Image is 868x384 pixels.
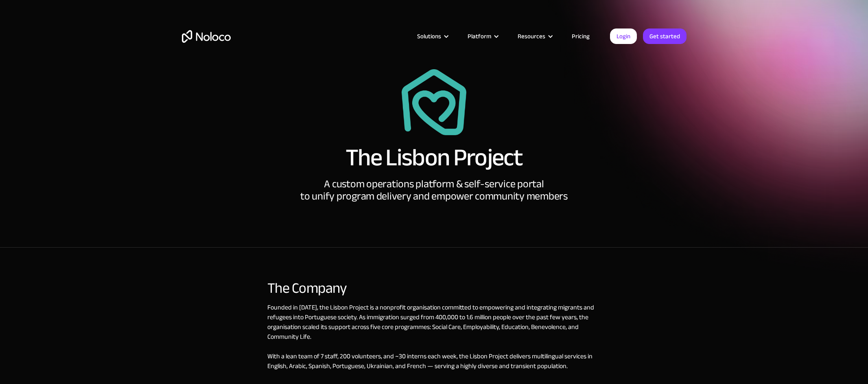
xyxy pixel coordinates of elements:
div: Solutions [417,31,441,42]
div: Resources [507,31,562,42]
div: The Company [267,280,601,296]
div: Platform [457,31,507,42]
a: Login [610,29,637,44]
h1: The Lisbon Project [345,145,523,170]
div: Resources [518,31,545,42]
div: A custom operations platform & self-service portal to unify program delivery and empower communit... [300,178,568,202]
a: Get started [643,29,687,44]
a: Pricing [562,31,600,42]
div: Solutions [407,31,457,42]
a: home [182,30,231,43]
div: Platform [468,31,491,42]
